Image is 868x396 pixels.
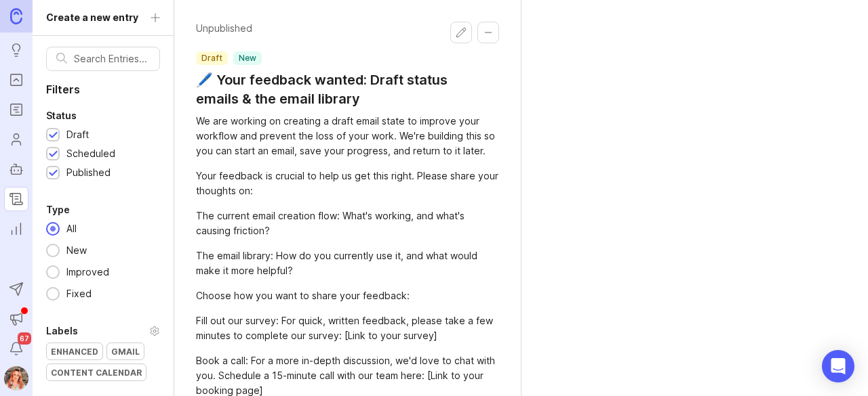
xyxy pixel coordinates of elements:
div: All [60,221,83,236]
div: Improved [60,265,116,280]
div: Your feedback is crucial to help us get this right. Please share your thoughts on: [196,169,498,198]
div: Status [46,108,77,124]
button: Send to Autopilot [4,277,28,301]
div: We are working on creating a draft email state to improve your workflow and prevent the loss of y... [196,114,498,158]
div: Open Intercom Messenger [822,350,854,382]
p: draft [201,53,222,64]
p: Unpublished [196,22,450,35]
a: Autopilot [4,157,28,181]
div: Scheduled [66,146,115,161]
div: New [60,243,94,258]
a: Users [4,127,28,152]
div: Enhanced [47,343,102,359]
span: 67 [18,332,31,345]
div: Choose how you want to share your feedback: [196,288,498,303]
button: Announcements [4,307,28,331]
button: Edit changelog entry [450,22,472,43]
button: Collapse changelog entry [477,22,499,43]
div: Fill out our survey: For quick, written feedback, please take a few minutes to complete our surve... [196,313,498,343]
div: Content Calendar [47,364,146,380]
a: Ideas [4,38,28,62]
div: Labels [46,323,78,339]
div: Published [66,165,111,180]
div: The email library: How do you currently use it, and what would make it more helpful? [196,248,498,278]
button: Bronwen W [4,366,28,391]
div: Gmail [107,343,144,359]
a: Reporting [4,217,28,241]
a: Roadmaps [4,97,28,122]
div: The current email creation flow: What's working, and what's causing friction? [196,208,498,238]
div: Create a new entry [46,10,138,25]
a: 🖊️ Your feedback wanted: Draft status emails & the email library [196,70,450,108]
div: Draft [66,127,89,142]
a: Portal [4,68,28,92]
p: Filters [33,82,174,97]
a: Changelog [4,187,28,211]
div: Fixed [60,286,98,301]
p: new [239,53,256,64]
button: Notifications [4,336,28,361]
img: Canny Home [10,8,22,24]
div: Type [46,202,70,218]
input: Search Entries... [74,51,150,66]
